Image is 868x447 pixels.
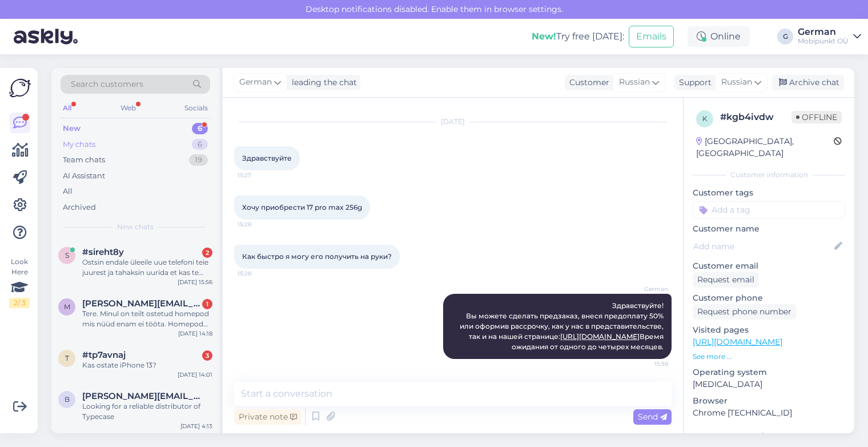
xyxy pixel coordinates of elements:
span: 15:28 [238,220,280,229]
div: All [61,101,74,115]
span: k [702,114,708,123]
span: Russian [721,76,752,89]
span: #tp7avnaj [82,350,126,360]
div: Private note [234,409,302,425]
div: 2 [202,248,212,258]
div: [GEOGRAPHIC_DATA], [GEOGRAPHIC_DATA] [696,135,834,159]
span: New chats [117,222,154,232]
div: leading the chat [287,77,357,89]
div: Request email [693,272,759,288]
p: Customer email [693,260,845,272]
span: Хочу приобрести 17 pro max 256g [242,203,362,211]
div: Archive chat [772,75,844,90]
a: [URL][DOMAIN_NAME] [693,337,782,347]
div: Mobipunkt OÜ [798,37,849,46]
span: s [65,251,69,260]
div: Kas ostate iPhone 13? [82,360,212,370]
input: Add a tag [693,201,845,218]
span: 15:28 [238,269,280,278]
div: Ostsin endale üleeile uue telefoni teie juurest ja tahaksin uurida et kas te oskate öelda miks mu... [82,257,212,278]
div: AI Assistant [63,170,105,182]
span: 15:58 [625,360,668,368]
p: Operating system [693,366,845,378]
div: Try free [DATE]: [532,30,624,43]
span: Как быстро я могу его получить на руки? [242,252,392,261]
div: My chats [63,139,95,150]
p: Visited pages [693,324,845,336]
div: Archived [63,202,96,213]
div: Looking for a reliable distributor of Typecase [82,401,212,422]
div: 6 [192,139,208,150]
div: 6 [192,123,208,134]
div: 19 [189,154,208,166]
span: benson@typecase.co [82,391,201,401]
div: Look Here [9,257,30,308]
div: Extra [693,430,845,441]
div: New [63,123,81,134]
span: Здравствуйте [242,154,292,162]
img: Askly Logo [9,77,31,99]
a: [URL][DOMAIN_NAME] [560,332,640,341]
span: German [625,285,668,293]
div: Socials [182,101,210,115]
button: Emails [629,26,674,47]
div: Tere. Minul on teilt ostetud homepod mis nüüd enam ei tööta. Homepod tuli korraks seinast [PERSON... [82,309,212,329]
div: G [777,29,793,45]
div: German [798,27,849,37]
div: [DATE] 15:56 [178,278,212,286]
span: Send [638,412,667,422]
p: Customer name [693,223,845,235]
span: t [65,354,69,362]
span: Offline [791,111,842,123]
div: 2 / 3 [9,298,30,308]
span: #sireht8y [82,247,124,257]
span: m [64,302,70,311]
div: [DATE] [234,117,672,127]
span: b [65,395,70,404]
b: New! [532,31,556,42]
span: merlyn.pihelgas@hotmail.com [82,298,201,309]
div: All [63,186,73,197]
p: Customer tags [693,187,845,199]
div: Web [118,101,138,115]
div: # kgb4ivdw [720,110,791,124]
p: Customer phone [693,292,845,304]
input: Add name [693,240,832,253]
div: [DATE] 4:13 [180,422,212,430]
div: Team chats [63,154,105,166]
p: Chrome [TECHNICAL_ID] [693,407,845,419]
div: Customer information [693,170,845,180]
span: German [239,76,272,89]
span: Здравствуйте! Вы можете сделать предзаказ, внеся предоплату 50% или оформив рассрочку, как у нас ... [460,301,665,351]
div: 1 [202,299,212,309]
p: [MEDICAL_DATA] [693,378,845,390]
div: Customer [565,77,609,89]
span: 15:27 [238,171,280,179]
span: Search customers [71,78,143,90]
span: Russian [619,76,650,89]
a: GermanMobipunkt OÜ [798,27,861,46]
div: Online [688,26,750,47]
div: Support [674,77,712,89]
div: [DATE] 14:01 [178,370,212,379]
div: Request phone number [693,304,796,320]
p: Browser [693,395,845,407]
p: See more ... [693,352,845,362]
div: 3 [202,350,212,361]
div: [DATE] 14:18 [178,329,212,338]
